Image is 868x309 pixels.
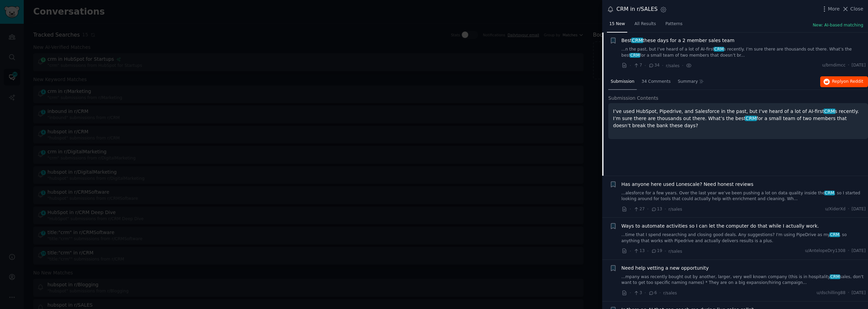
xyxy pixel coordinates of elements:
[616,5,657,14] div: CRM in r/SALES
[651,206,662,212] span: 13
[665,206,666,213] span: ·
[648,62,659,69] span: 34
[622,265,709,272] a: Need help vetting a new opportunity
[622,46,866,58] a: ...n the past, but I’ve heard of a lot of AI-firstCRMs recently. I’m sure there are thousands out...
[642,79,671,85] span: 34 Comments
[611,79,634,85] span: Submission
[609,21,625,27] span: 15 New
[848,206,849,212] span: ·
[663,19,685,33] a: Patterns
[633,290,642,296] span: 3
[669,207,682,212] span: r/sales
[630,53,640,58] span: CRM
[852,62,866,69] span: [DATE]
[848,290,849,296] span: ·
[645,289,646,296] span: ·
[659,289,661,296] span: ·
[745,116,757,121] span: CRM
[622,232,866,244] a: ...time that I spend researching and closing good deals. Any suggestions? I'm using PipeDrive as ...
[848,62,849,69] span: ·
[662,62,663,69] span: ·
[816,290,845,296] span: u/dschilling88
[607,19,627,33] a: 15 New
[648,290,657,296] span: 6
[824,191,835,195] span: CRM
[645,62,646,69] span: ·
[829,232,840,237] span: CRM
[852,206,866,212] span: [DATE]
[852,248,866,254] span: [DATE]
[630,206,631,213] span: ·
[663,291,677,295] span: r/sales
[844,79,863,84] span: on Reddit
[647,248,649,255] span: ·
[608,95,658,102] span: Submission Contents
[630,248,631,255] span: ·
[821,5,840,13] button: More
[666,21,683,27] span: Patterns
[630,62,631,69] span: ·
[633,206,645,212] span: 27
[842,5,863,13] button: Close
[622,274,866,286] a: ...mpany was recently bought out by another, larger, very well known company (this is in hospital...
[813,22,863,28] button: New: AI-based matching
[678,79,698,85] span: Summary
[850,5,863,13] span: Close
[848,248,849,254] span: ·
[830,274,840,279] span: CRM
[633,248,645,254] span: 13
[828,5,840,13] span: More
[852,290,866,296] span: [DATE]
[622,37,735,44] a: BestCRMthese days for a 2 member sales team
[631,38,643,43] span: CRM
[651,248,662,254] span: 19
[613,108,863,129] p: I’ve used HubSpot, Pipedrive, and Salesforce in the past, but I’ve heard of a lot of AI-first s r...
[824,109,835,114] span: CRM
[682,62,683,69] span: ·
[669,249,682,254] span: r/sales
[825,206,845,212] span: u/XiderXd
[630,289,631,296] span: ·
[820,76,868,87] button: Replyon Reddit
[632,19,658,33] a: All Results
[665,248,666,255] span: ·
[622,190,866,202] a: ...alesforce for a few years. Over the last year we’ve been pushing a lot on data quality inside ...
[714,47,724,52] span: CRM
[634,21,656,27] span: All Results
[647,206,649,213] span: ·
[622,37,735,44] span: Best these days for a 2 member sales team
[633,62,642,69] span: 7
[622,181,754,188] a: Has anyone here used Lonescale? Need honest reviews
[832,79,863,85] span: Reply
[822,62,846,69] span: u/brndimcc
[666,63,679,68] span: r/sales
[622,223,819,230] a: Ways to automate activities so I can let the computer do that while I actually work.
[805,248,845,254] span: u/AntelopeDry1308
